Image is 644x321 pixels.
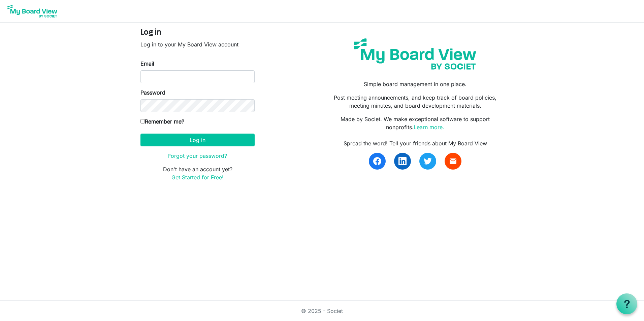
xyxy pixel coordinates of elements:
a: Forgot your password? [168,152,227,159]
a: Get Started for Free! [171,174,224,181]
span: email [449,157,457,165]
input: Remember me? [140,119,145,123]
p: Don't have an account yet? [140,165,255,181]
p: Log in to your My Board View account [140,40,255,48]
label: Remember me? [140,117,184,126]
img: facebook.svg [373,157,381,165]
label: Email [140,60,154,68]
button: Log in [140,134,255,146]
a: email [445,153,461,170]
a: Learn more. [414,124,444,131]
img: linkedin.svg [398,157,407,165]
p: Simple board management in one place. [327,80,504,88]
img: my-board-view-societ.svg [349,33,481,75]
h4: Log in [140,28,255,38]
img: My Board View Logo [5,3,59,20]
div: Spread the word! Tell your friends about My Board View [327,139,504,147]
label: Password [140,88,165,97]
p: Post meeting announcements, and keep track of board policies, meeting minutes, and board developm... [327,94,504,110]
p: Made by Societ. We make exceptional software to support nonprofits. [327,115,504,131]
a: © 2025 - Societ [301,308,343,314]
img: twitter.svg [424,157,432,165]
